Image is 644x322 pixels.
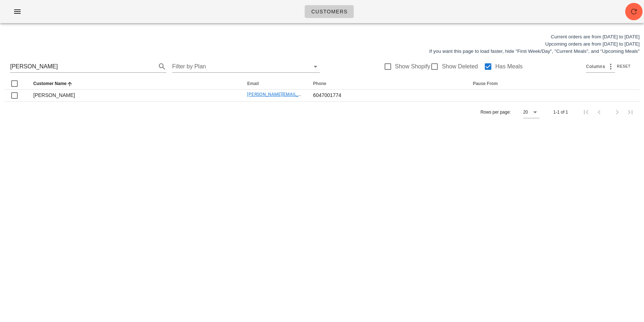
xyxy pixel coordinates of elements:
div: Rows per page: [480,102,539,123]
th: Pause From: Not sorted. Activate to sort ascending. [467,78,640,90]
label: Has Meals [495,63,523,70]
div: 20Rows per page: [523,106,539,118]
span: Phone [313,81,326,86]
span: Customer Name [33,81,67,86]
button: Reset [615,63,634,70]
span: Pause From [473,81,498,86]
div: Filter by Plan [172,61,320,72]
span: Columns [586,63,605,70]
th: Customer Name: Sorted ascending. Activate to sort descending. [27,78,241,90]
div: 1-1 of 1 [553,109,568,115]
a: [PERSON_NAME][EMAIL_ADDRESS][PERSON_NAME][DOMAIN_NAME] [247,92,389,97]
label: Show Deleted [442,63,478,70]
div: 20 [523,109,528,115]
span: Reset [617,64,631,68]
td: 6047001774 [307,90,467,101]
td: [PERSON_NAME] [27,90,241,101]
label: Show Shopify [395,63,431,70]
span: Customers [311,9,348,14]
span: Email [247,81,259,86]
th: Email: Not sorted. Activate to sort ascending. [241,78,307,90]
a: Customers [305,5,354,18]
div: Columns [586,61,615,72]
th: Phone: Not sorted. Activate to sort ascending. [307,78,467,90]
